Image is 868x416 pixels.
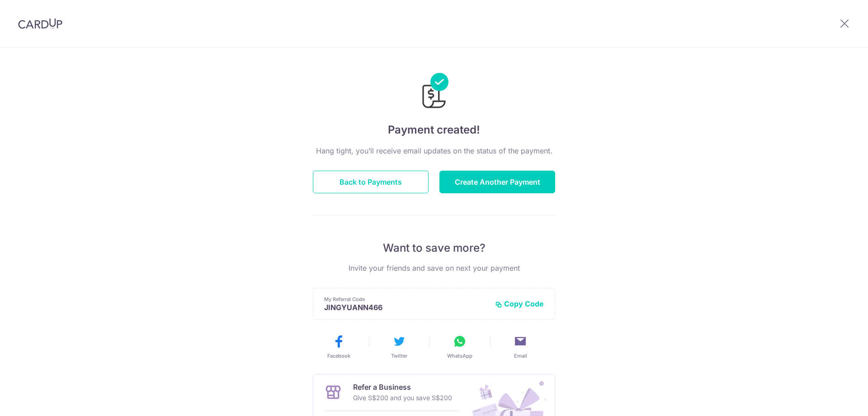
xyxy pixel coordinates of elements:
[324,296,488,303] p: My Referral Code
[327,352,350,359] span: Facebook
[324,303,488,312] p: JINGYUANN466
[353,382,452,392] p: Refer a Business
[313,263,555,273] p: Invite your friends and save on next your payment
[18,18,62,29] img: CardUp
[313,145,555,156] p: Hang tight, you’ll receive email updates on the status of the payment.
[353,392,452,403] p: Give S$200 and you save S$200
[810,389,859,411] iframe: Opens a widget where you can find more information
[439,171,555,193] button: Create Another Payment
[494,334,547,359] button: Email
[313,171,429,193] button: Back to Payments
[514,352,527,359] span: Email
[313,122,555,138] h4: Payment created!
[495,299,544,308] button: Copy Code
[391,352,407,359] span: Twitter
[420,73,448,111] img: Payments
[433,334,486,359] button: WhatsApp
[373,334,426,359] button: Twitter
[313,241,555,255] p: Want to save more?
[312,334,365,359] button: Facebook
[447,352,472,359] span: WhatsApp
